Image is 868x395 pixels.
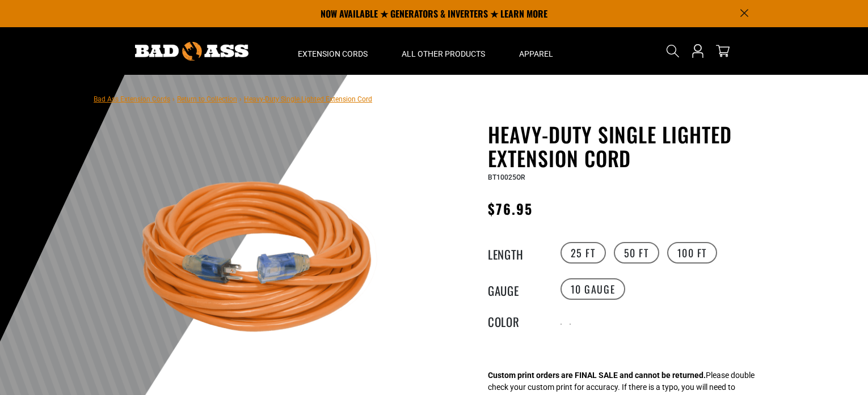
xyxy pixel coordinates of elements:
[94,92,372,105] nav: breadcrumbs
[488,245,545,260] legend: Length
[488,173,525,181] span: BT10025OR
[239,95,242,103] span: ›
[135,42,248,61] img: Bad Ass Extension Cords
[488,313,545,328] legend: Color
[667,242,718,264] label: 100 FT
[298,49,368,59] span: Extension Cords
[488,282,545,296] legend: Gauge
[519,49,553,59] span: Apparel
[561,278,626,300] label: 10 Gauge
[94,95,170,103] a: Bad Ass Extension Cords
[385,27,502,75] summary: All Other Products
[402,49,485,59] span: All Other Products
[488,371,706,380] strong: Custom print orders are FINAL SALE and cannot be returned.
[614,242,659,264] label: 50 FT
[177,95,237,103] a: Return to Collection
[281,27,385,75] summary: Extension Cords
[561,242,606,264] label: 25 FT
[488,122,766,170] h1: Heavy-Duty Single Lighted Extension Cord
[502,27,570,75] summary: Apparel
[488,198,533,219] span: $76.95
[172,95,175,103] span: ›
[664,42,682,60] summary: Search
[244,95,372,103] span: Heavy-Duty Single Lighted Extension Cord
